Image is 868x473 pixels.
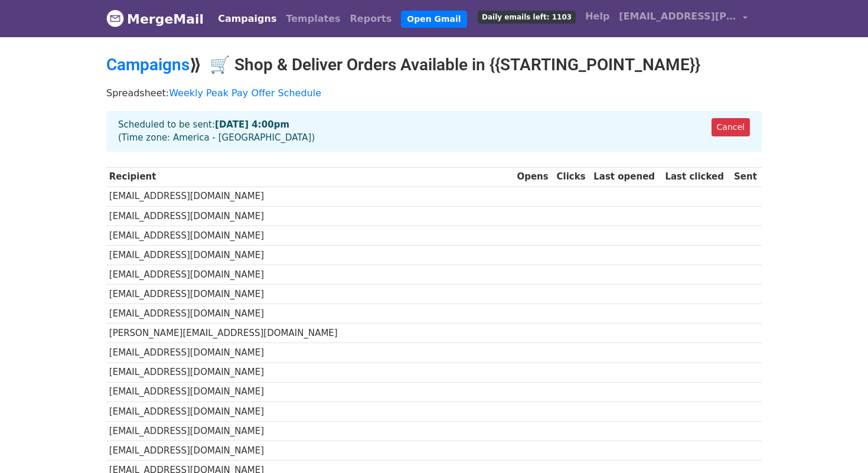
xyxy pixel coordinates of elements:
[401,11,466,28] a: Open Gmail
[106,382,514,402] td: [EMAIL_ADDRESS][DOMAIN_NAME]
[106,226,514,245] td: [EMAIL_ADDRESS][DOMAIN_NAME]
[580,5,614,28] a: Help
[106,87,762,99] p: Spreadsheet:
[106,55,190,74] a: Campaigns
[106,6,204,31] a: MergeMail
[215,119,289,130] strong: [DATE] 4:00pm
[213,7,281,31] a: Campaigns
[473,5,580,28] a: Daily emails left: 1103
[478,11,576,24] span: Daily emails left: 1103
[614,5,752,32] a: [EMAIL_ADDRESS][PERSON_NAME][DOMAIN_NAME]
[106,265,514,285] td: [EMAIL_ADDRESS][DOMAIN_NAME]
[731,167,762,187] th: Sent
[106,167,514,187] th: Recipient
[106,187,514,206] td: [EMAIL_ADDRESS][DOMAIN_NAME]
[514,167,554,187] th: Opens
[169,87,321,99] a: Weekly Peak Pay Offer Schedule
[106,111,762,152] div: Scheduled to be sent: (Time zone: America - [GEOGRAPHIC_DATA])
[106,343,514,363] td: [EMAIL_ADDRESS][DOMAIN_NAME]
[106,55,762,75] h2: ⟫ 🛒 Shop & Deliver Orders Available in {{STARTING_POINT_NAME}}
[106,441,514,460] td: [EMAIL_ADDRESS][DOMAIN_NAME]
[712,118,750,136] a: Cancel
[106,9,124,27] img: MergeMail logo
[345,7,397,31] a: Reports
[106,421,514,441] td: [EMAIL_ADDRESS][DOMAIN_NAME]
[663,167,732,187] th: Last clicked
[106,245,514,265] td: [EMAIL_ADDRESS][DOMAIN_NAME]
[590,167,662,187] th: Last opened
[106,363,514,382] td: [EMAIL_ADDRESS][DOMAIN_NAME]
[281,7,345,31] a: Templates
[554,167,591,187] th: Clicks
[106,206,514,226] td: [EMAIL_ADDRESS][DOMAIN_NAME]
[619,9,737,24] span: [EMAIL_ADDRESS][PERSON_NAME][DOMAIN_NAME]
[106,304,514,324] td: [EMAIL_ADDRESS][DOMAIN_NAME]
[106,324,514,343] td: [PERSON_NAME][EMAIL_ADDRESS][DOMAIN_NAME]
[106,402,514,421] td: [EMAIL_ADDRESS][DOMAIN_NAME]
[106,285,514,304] td: [EMAIL_ADDRESS][DOMAIN_NAME]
